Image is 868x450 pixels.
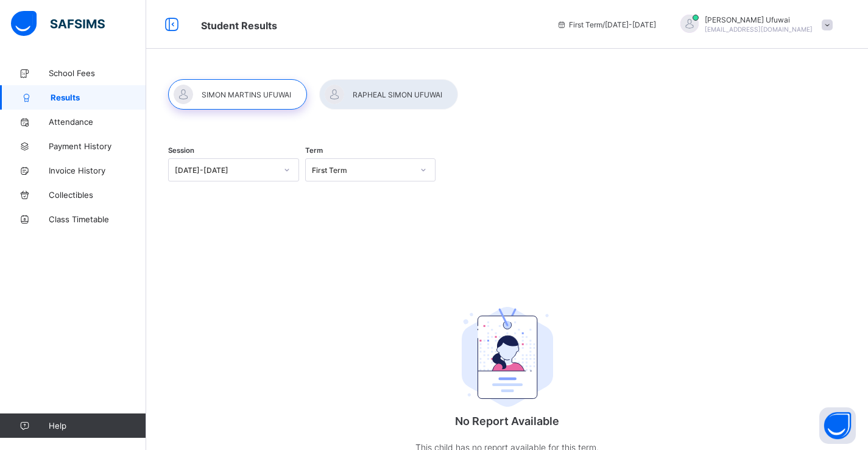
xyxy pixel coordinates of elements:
div: First Term [312,166,414,175]
span: Collectibles [49,190,146,200]
span: Class Timetable [49,214,146,224]
span: Invoice History [49,166,146,175]
span: [PERSON_NAME] Ufuwai [705,15,813,24]
span: Term [305,146,323,155]
div: [DATE]-[DATE] [175,166,277,175]
div: SimonUfuwai [668,15,839,35]
span: session/term information [557,20,656,29]
span: Student Results [201,19,277,32]
img: safsims [11,11,105,37]
span: Results [51,93,146,102]
span: Session [168,146,194,155]
span: School Fees [49,68,146,78]
button: Open asap [819,407,856,444]
span: Help [49,421,146,431]
p: No Report Available [386,415,629,427]
span: [EMAIL_ADDRESS][DOMAIN_NAME] [705,26,813,33]
span: Attendance [49,117,146,127]
img: student.207b5acb3037b72b59086e8b1a17b1d0.svg [462,307,553,407]
span: Payment History [49,141,146,151]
